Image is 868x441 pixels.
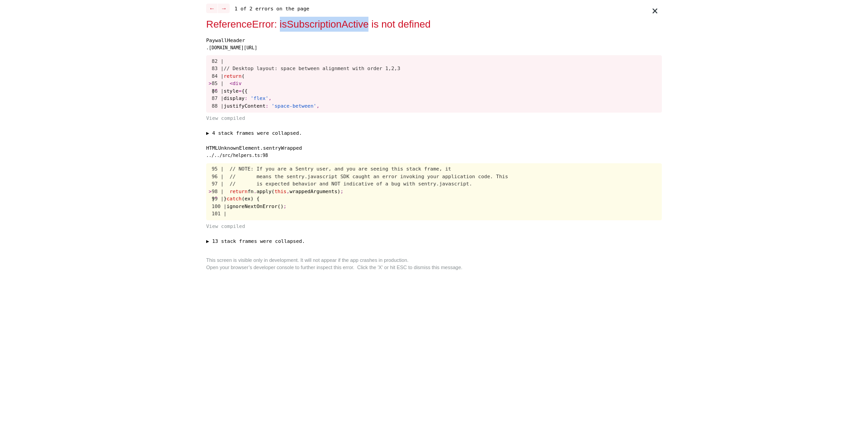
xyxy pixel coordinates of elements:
[212,73,224,79] span: 84 |
[230,81,233,86] span: <
[265,103,269,109] span: :
[287,189,290,194] span: ,
[230,189,248,194] span: return
[212,66,224,71] span: 83 |
[209,189,212,194] span: >
[230,166,451,172] span: // NOTE: If you are a Sentry user, and you are seeing this stack frame, it
[212,189,224,194] span: 98 |
[230,181,472,187] span: // is expected behavior and NOT indicative of a bug with sentry.javascript.
[212,196,224,202] span: 99 |
[206,223,662,231] button: View compiled
[226,196,241,202] span: catch
[241,88,247,94] span: {{
[224,66,401,71] span: // Desktop layout: space between alignment with order 1,2,3
[245,95,248,101] span: :
[233,81,242,86] span: div
[250,95,269,101] span: 'flex'
[206,256,662,271] div: This screen is visible only in development. It will not appear if the app crashes in production. ...
[212,174,224,180] span: 96 |
[215,196,218,202] span: ^
[212,103,224,109] span: 88 |
[226,204,283,209] span: ignoreNextOnError()
[212,204,226,209] span: 100 |
[274,189,287,194] span: this
[316,103,320,109] span: ,
[206,130,662,138] button: ▶ 4 stack frames were collapsed.
[206,115,662,123] button: View compiled
[289,189,340,194] span: wrappedArguments)
[224,95,245,101] span: display
[257,189,275,194] span: apply(
[206,37,662,45] div: PaywallHeader
[209,81,212,86] span: >
[212,88,215,94] span: |
[283,204,287,209] span: ;
[212,181,224,187] span: 97 |
[254,189,257,194] span: .
[212,211,226,217] span: 101 |
[206,45,257,50] span: .[DOMAIN_NAME][URL]
[212,196,215,202] span: |
[272,103,316,109] span: 'space-between'
[206,4,217,13] button: ←
[212,88,224,94] span: 86 |
[224,73,242,79] span: return
[340,189,344,194] span: ;
[239,88,242,94] span: =
[206,17,647,32] div: ReferenceError: isSubscriptionActive is not defined
[224,88,239,94] span: style
[212,58,224,64] span: 82 |
[206,4,662,13] div: 1 of 2 errors on the page
[241,196,259,202] span: (ex) {
[212,95,224,101] span: 87 |
[215,88,218,94] span: ^
[230,174,508,180] span: // means the sentry.javascript SDK caught an error invoking your application code. This
[224,196,227,202] span: }
[212,81,224,86] span: 85 |
[241,73,245,79] span: (
[206,153,268,158] span: ../../src/helpers.ts:98
[224,103,266,109] span: justifyContent
[206,145,662,152] div: HTMLUnknownElement.sentryWrapped
[206,238,662,246] button: ▶ 13 stack frames were collapsed.
[212,166,224,172] span: 95 |
[248,189,254,194] span: fn
[269,95,272,101] span: ,
[218,4,229,13] button: →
